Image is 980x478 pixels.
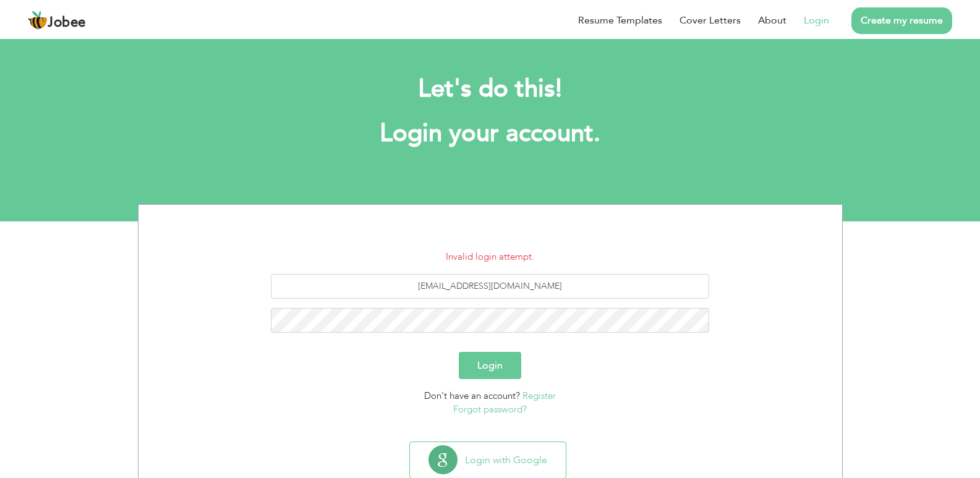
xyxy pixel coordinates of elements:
a: Create my resume [851,7,952,34]
a: Cover Letters [680,13,741,28]
input: Email [271,274,709,299]
button: Login with Google [410,442,566,478]
a: Forgot password? [453,403,527,416]
h1: Login your account. [156,117,824,150]
a: Resume Templates [578,13,662,28]
button: Login [459,352,521,379]
a: Login [804,13,829,28]
a: About [758,13,786,28]
span: Don't have an account? [424,390,520,402]
li: Invalid login attempt. [148,250,833,264]
h2: Let's do this! [156,73,824,105]
a: Register [522,390,556,402]
span: Jobee [48,16,86,30]
a: Jobee [28,11,86,30]
img: jobee.io [28,11,48,30]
